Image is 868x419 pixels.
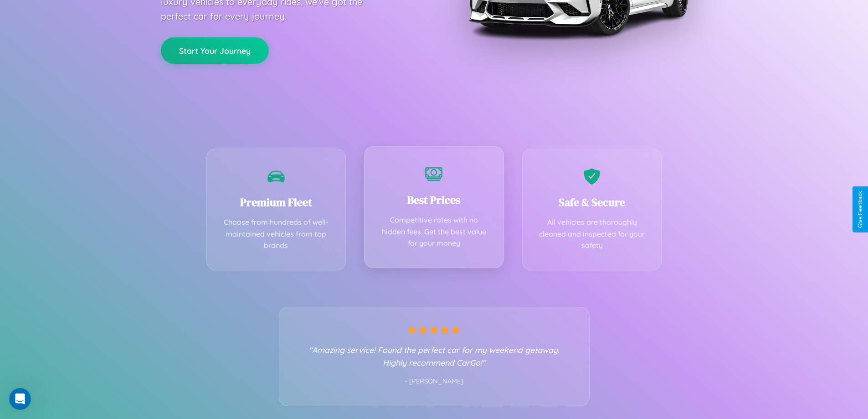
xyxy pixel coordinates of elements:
div: Give Feedback [857,191,863,228]
h3: Best Prices [378,192,490,207]
p: "Amazing service! Found the perfect car for my weekend getaway. Highly recommend CarGo!" [298,343,571,369]
p: All vehicles are thoroughly cleaned and inspected for your safety [536,217,648,252]
h3: Safe & Secure [536,195,648,210]
p: Choose from hundreds of well-maintained vehicles from top brands [221,217,332,252]
iframe: Intercom live chat [9,388,31,410]
h3: Premium Fleet [221,195,332,210]
p: Competitive rates with no hidden fees. Get the best value for your money [378,214,490,249]
p: - [PERSON_NAME] [298,376,571,388]
button: Start Your Journey [161,37,269,64]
